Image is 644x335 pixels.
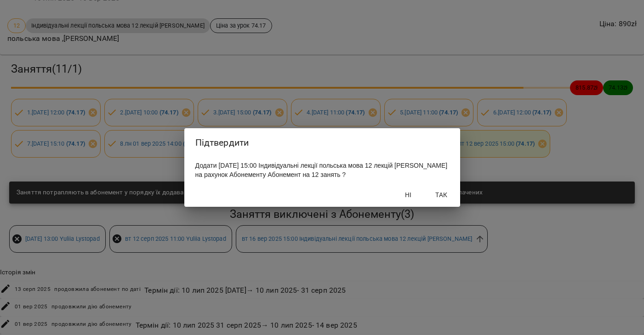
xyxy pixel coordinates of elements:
h2: Підтвердити [195,136,449,150]
button: Ні [394,187,423,203]
span: Так [431,189,453,200]
button: Так [427,187,456,203]
div: Додати [DATE] 15:00 Індивідуальні лекції польська мова 12 лекцій [PERSON_NAME] на рахунок Абонеме... [184,157,460,183]
span: Ні [398,189,420,200]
